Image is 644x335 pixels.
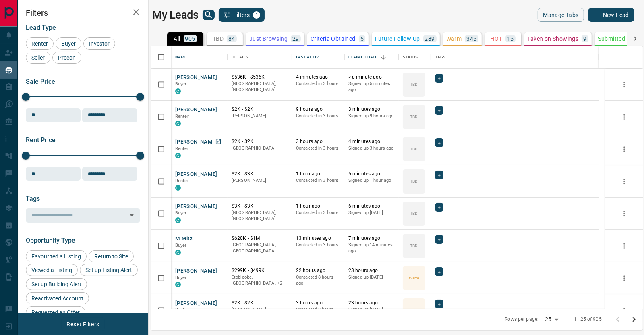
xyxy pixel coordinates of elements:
div: Last Active [292,46,344,69]
span: Rent Price [26,136,56,144]
button: Go to next page [626,312,642,328]
button: more [618,175,630,187]
p: 9 hours ago [296,106,340,113]
span: + [438,171,441,179]
p: Signed up [DATE] [348,274,395,281]
span: + [438,139,441,147]
div: condos.ca [175,153,181,158]
div: Viewed a Listing [26,264,78,276]
button: more [618,272,630,284]
p: TBD [213,36,224,42]
span: Set up Listing Alert [83,267,135,273]
p: 29 [292,36,299,42]
span: Return to Site [91,253,131,260]
div: Details [232,46,248,69]
h2: Filters [26,8,140,18]
div: Tags [435,46,446,69]
div: 25 [542,314,561,325]
p: 6 minutes ago [348,203,395,210]
span: Lead Type [26,24,56,31]
span: Investor [86,40,112,47]
span: Buyer [175,210,187,216]
span: Renter [175,307,189,312]
span: Requested an Offer [29,309,83,316]
p: 1 hour ago [296,171,340,177]
div: Return to Site [89,250,134,262]
div: condos.ca [175,185,181,191]
p: [GEOGRAPHIC_DATA] [232,145,288,152]
span: Viewed a Listing [29,267,75,273]
p: 3 hours ago [296,138,340,145]
span: Renter [175,114,189,119]
p: Signed up 5 minutes ago [348,81,395,93]
p: 7 minutes ago [348,235,395,242]
p: [GEOGRAPHIC_DATA], [GEOGRAPHIC_DATA] [232,81,288,93]
span: Precon [55,54,79,61]
p: Signed up 14 minutes ago [348,242,395,254]
p: Signed up [DATE] [348,306,395,313]
p: 3 hours ago [296,300,340,306]
p: Contacted 8 hours ago [296,274,340,287]
div: Set up Building Alert [26,278,87,290]
div: Requested an Offer [26,306,85,318]
button: [PERSON_NAME] [175,267,217,275]
p: TBD [410,210,418,216]
p: 1 hour ago [296,203,340,210]
p: 5 minutes ago [348,171,395,177]
span: Opportunity Type [26,237,75,244]
p: TBD [410,178,418,184]
p: Contacted in 3 hours [296,145,340,152]
p: Warm [409,275,419,281]
button: more [618,240,630,252]
div: Name [175,46,187,69]
span: + [438,106,441,114]
div: condos.ca [175,282,181,287]
div: + [435,267,443,276]
p: TBD [410,81,418,87]
p: Contacted in 3 hours [296,81,340,87]
p: Contacted in 3 hours [296,113,340,119]
p: 22 hours ago [296,267,340,274]
span: + [438,74,441,82]
div: + [435,74,443,83]
span: Buyer [175,81,187,87]
p: [PERSON_NAME] [232,177,288,184]
p: TBD [410,146,418,152]
p: $620K - $1M [232,235,288,242]
div: Reactivated Account [26,292,89,304]
p: Warm [409,307,419,313]
p: East York, Toronto [232,274,288,287]
p: $536K - $536K [232,74,288,81]
p: Contacted 8 hours ago [296,306,340,319]
p: HOT [491,36,502,42]
div: Precon [52,52,81,64]
span: + [438,268,441,276]
p: Warm [446,36,462,42]
div: Renter [26,37,54,50]
p: [GEOGRAPHIC_DATA], [GEOGRAPHIC_DATA] [232,210,288,222]
span: Buyer [175,243,187,248]
p: 289 [425,36,435,42]
p: [PERSON_NAME] [232,306,288,313]
span: Renter [29,40,51,47]
p: Just Browsing [249,36,288,42]
div: Last Active [296,46,321,69]
div: + [435,235,443,244]
p: 5 [360,36,364,42]
p: 23 hours ago [348,267,395,274]
button: New Lead [588,8,634,22]
button: M Mitz [175,235,193,243]
span: Seller [29,54,48,61]
p: Contacted in 3 hours [296,177,340,184]
button: more [618,79,630,91]
div: + [435,203,443,212]
p: $2K - $2K [232,300,288,306]
a: Open in New Tab [213,136,224,147]
p: 905 [185,36,195,42]
p: [PERSON_NAME] [232,113,288,119]
div: condos.ca [175,121,181,126]
p: Signed up 3 hours ago [348,145,395,152]
p: $2K - $2K [232,138,288,145]
p: Contacted in 3 hours [296,242,340,248]
span: Reactivated Account [29,295,86,302]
